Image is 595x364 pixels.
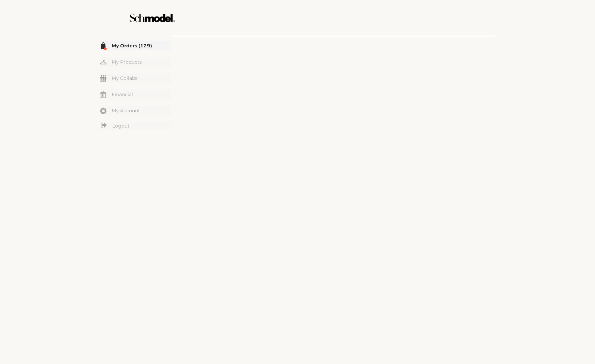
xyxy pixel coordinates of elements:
a: My Account [100,106,171,115]
img: my-account.svg [100,108,107,114]
img: my-hanger.svg [100,59,107,66]
a: Financial [100,89,171,99]
img: my-financial.svg [100,91,107,98]
a: My Collabs [100,73,171,83]
img: my-order.svg [100,42,107,49]
a: Logout [100,122,171,130]
a: My Products [100,57,171,67]
a: My Orders (129) [100,41,171,50]
div: Menu [100,41,171,131]
img: my-friends.svg [100,75,107,82]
